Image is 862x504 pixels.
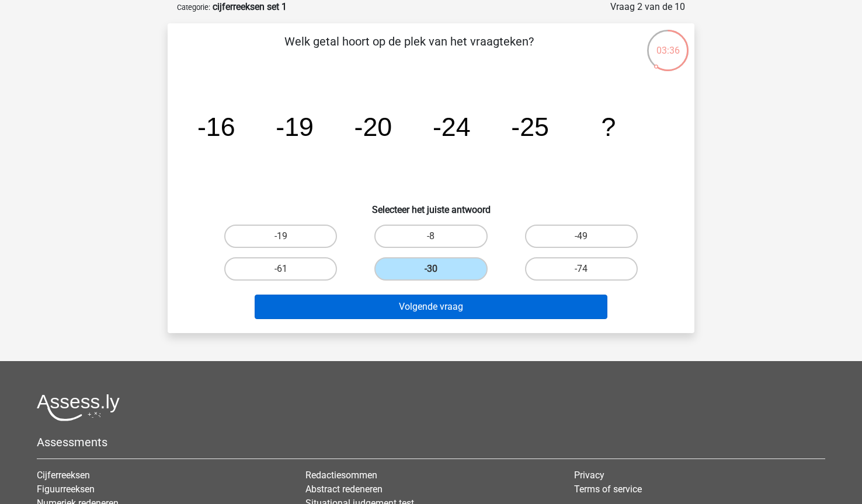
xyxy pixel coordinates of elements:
[525,257,638,281] label: -74
[37,470,90,481] a: Cijferreeksen
[646,29,690,58] div: 03:36
[37,435,825,449] h5: Assessments
[224,257,337,281] label: -61
[37,484,95,495] a: Figuurreeksen
[213,1,287,12] strong: cijferreeksen set 1
[525,225,638,248] label: -49
[186,195,676,215] h6: Selecteer het juiste antwoord
[574,484,642,495] a: Terms of service
[433,112,471,141] tspan: -24
[186,33,632,68] p: Welk getal hoort op de plek van het vraagteken?
[354,112,392,141] tspan: -20
[197,112,235,141] tspan: -16
[374,225,487,248] label: -8
[574,470,604,481] a: Privacy
[224,225,337,248] label: -19
[177,3,210,12] small: Categorie:
[276,112,314,141] tspan: -19
[37,394,120,421] img: Assessly logo
[601,112,616,141] tspan: ?
[511,112,549,141] tspan: -25
[374,257,487,281] label: -30
[305,470,377,481] a: Redactiesommen
[305,484,383,495] a: Abstract redeneren
[255,295,608,319] button: Volgende vraag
